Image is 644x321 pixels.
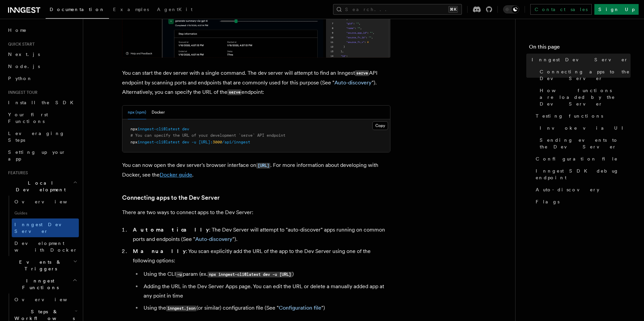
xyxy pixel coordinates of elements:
[12,294,79,306] a: Overview
[540,87,631,107] span: How functions are loaded by the Dev Server
[113,7,149,12] span: Examples
[536,186,599,193] span: Auto-discovery
[5,146,79,165] a: Setting up your app
[533,153,631,165] a: Configuration file
[109,2,153,18] a: Examples
[540,137,631,150] span: Sending events to the Dev Server
[5,170,28,176] span: Features
[8,27,27,34] span: Home
[14,222,72,234] span: Inngest Dev Server
[8,149,66,162] span: Setting up your app
[5,277,72,291] span: Inngest Functions
[128,106,146,119] button: npx (npm)
[5,60,79,72] a: Node.js
[537,122,631,134] a: Invoke via UI
[122,193,220,202] a: Connecting apps to the Dev Server
[5,256,79,275] button: Events & Triggers
[131,247,390,313] li: : You scan explicitly add the URL of the app to the Dev Server using one of the following options:
[256,163,270,169] code: [URL]
[153,2,197,18] a: AgentKit
[5,259,73,272] span: Events & Triggers
[536,155,618,162] span: Configuration file
[208,272,292,277] code: npx inngest-cli@latest dev -u [URL]
[537,66,631,84] a: Connecting apps to the Dev Server
[537,84,631,110] a: How functions are loaded by the Dev Server
[122,160,390,180] p: You can now open the dev server's browser interface on . For more information about developing wi...
[182,127,189,131] span: dev
[536,113,603,119] span: Testing functions
[540,125,629,131] span: Invoke via UI
[256,162,270,168] a: [URL]
[530,4,592,15] a: Contact sales
[195,236,232,242] a: Auto-discovery
[50,7,105,12] span: Documentation
[138,127,180,131] span: inngest-cli@latest
[8,64,40,69] span: Node.js
[176,272,183,277] code: -u
[133,248,186,254] strong: Manually
[199,140,213,144] span: [URL]:
[5,42,35,47] span: Quick start
[8,112,48,124] span: Your first Functions
[12,237,79,256] a: Development with Docker
[5,177,79,196] button: Local Development
[166,306,197,311] code: inngest.json
[12,208,79,218] span: Guides
[138,140,180,144] span: inngest-cli@latest
[537,134,631,153] a: Sending events to the Dev Server
[5,275,79,294] button: Inngest Functions
[5,196,79,256] div: Local Development
[279,305,321,311] a: Configuration file
[5,90,38,95] span: Inngest tour
[334,79,372,86] a: Auto-discovery
[533,165,631,184] a: Inngest SDK debug endpoint
[182,140,189,144] span: dev
[5,72,79,84] a: Python
[532,56,628,63] span: Inngest Dev Server
[130,133,285,138] span: # You can specify the URL of your development `serve` API endpoint
[14,199,84,204] span: Overview
[5,109,79,127] a: Your first Functions
[222,140,250,144] span: /api/inngest
[122,68,390,97] p: You can start the dev server with a single command. The dev server will attempt to find an Innges...
[152,106,165,119] button: Docker
[594,4,639,15] a: Sign Up
[372,121,388,130] button: Copy
[157,7,193,12] span: AgentKit
[536,198,559,205] span: Flags
[142,282,390,301] li: Adding the URL in the Dev Server Apps page. You can edit the URL or delete a manually added app a...
[533,196,631,208] a: Flags
[333,4,462,15] button: Search...⌘K
[5,24,79,36] a: Home
[5,127,79,146] a: Leveraging Steps
[5,180,73,193] span: Local Development
[142,269,390,279] li: Using the CLI param (ex. )
[130,140,138,144] span: npx
[14,297,84,302] span: Overview
[529,54,631,66] a: Inngest Dev Server
[536,168,631,181] span: Inngest SDK debug endpoint
[5,48,79,60] a: Next.js
[192,140,196,144] span: -u
[133,227,209,233] strong: Automatically
[540,68,631,82] span: Connecting apps to the Dev Server
[213,140,222,144] span: 3000
[131,225,390,244] li: : The Dev Server will attempt to "auto-discover" apps running on common ports and endpoints (See ...
[355,70,369,76] code: serve
[448,6,458,13] kbd: ⌘K
[533,184,631,196] a: Auto-discovery
[533,110,631,122] a: Testing functions
[8,76,33,81] span: Python
[8,52,40,57] span: Next.js
[529,43,631,54] h4: On this page
[12,196,79,208] a: Overview
[8,100,77,105] span: Install the SDK
[46,2,109,19] a: Documentation
[122,208,390,217] p: There are two ways to connect apps to the Dev Server:
[503,5,519,13] button: Toggle dark mode
[14,241,77,253] span: Development with Docker
[160,172,192,178] a: Docker guide
[8,131,65,143] span: Leveraging Steps
[130,127,138,131] span: npx
[142,303,390,313] li: Using the (or similar) configuration file (See " ")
